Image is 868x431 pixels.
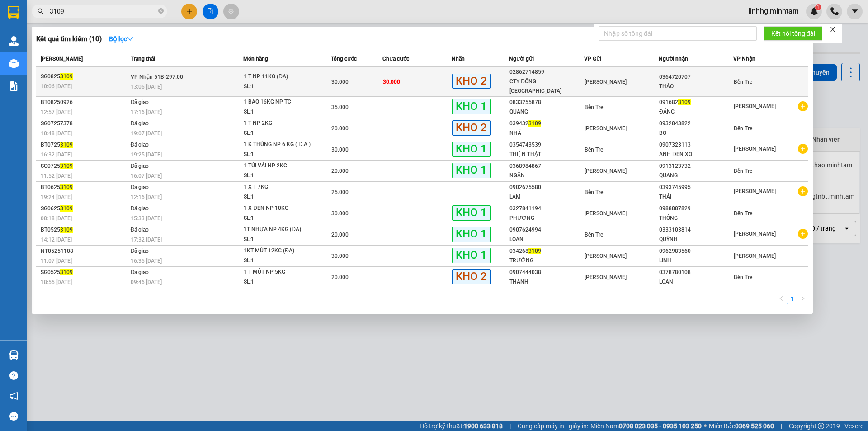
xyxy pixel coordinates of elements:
span: [PERSON_NAME] [734,253,776,259]
button: right [797,294,808,304]
span: 12:16 [DATE] [131,194,162,200]
span: 3109 [678,99,691,105]
span: Chưa cước [382,56,409,62]
button: Bộ lọcdown [102,32,141,46]
span: 3109 [528,248,541,254]
div: 1 X ĐEN NP 10KG [244,204,311,213]
div: BT0725 [41,140,128,150]
span: 15:33 [DATE] [131,215,162,222]
div: 0364720707 [659,72,733,82]
span: Đã giao [131,163,149,169]
div: 1 BAO 16KG NP TC [244,97,311,107]
span: plus-circle [798,186,808,196]
div: CTY ĐÔNG [GEOGRAPHIC_DATA] [509,77,583,96]
div: SL: 1 [244,235,311,245]
span: KHO 2 [452,120,491,135]
div: 1T NHỰA NP 4KG (ĐA) [244,225,311,235]
div: 0932843822 [659,119,733,128]
span: [PERSON_NAME] [585,253,627,259]
div: SG0825 [41,72,128,81]
span: Bến Tre [734,125,752,132]
span: Bến Tre [585,189,603,195]
span: Đã giao [131,99,149,105]
div: THIỆN THẬT [509,150,583,159]
span: Bến Tre [585,232,603,238]
span: close-circle [158,8,164,14]
span: plus-circle [798,101,808,111]
div: THÔNG [659,213,733,223]
li: Next Page [797,294,808,304]
span: 19:07 [DATE] [131,130,162,137]
span: 09:46 [DATE] [131,279,162,285]
span: [PERSON_NAME] [585,125,627,132]
span: KHO 1 [452,227,491,242]
div: BO [659,128,733,138]
span: Tổng cước [331,56,357,62]
span: Đã giao [131,248,149,254]
span: Bến Tre [734,274,752,280]
span: 16:32 [DATE] [41,152,72,158]
span: Trạng thái [131,56,155,62]
span: Đã giao [131,184,149,190]
div: 1 T MÚT NP 5KG [244,267,311,277]
span: 20.000 [331,232,349,238]
div: 034268 [509,246,583,256]
span: KHO 1 [452,99,491,114]
span: KHO 1 [452,205,491,220]
div: LINH [659,256,733,265]
div: QUỲNH [659,235,733,244]
span: notification [9,392,18,400]
div: 1 T NP 2KG [244,118,311,128]
div: ANH ĐEN XO [659,150,733,159]
div: 039432 [509,119,583,128]
span: Đã giao [131,120,149,127]
a: 1 [787,294,797,304]
span: 30.000 [331,253,349,259]
div: 0393745995 [659,183,733,192]
div: QUANG [509,107,583,117]
div: 0354743539 [509,140,583,150]
div: LOAN [659,277,733,287]
span: 30.000 [383,79,400,85]
div: NT05251108 [41,246,128,256]
div: 1 T NP 11KG (ĐA) [244,72,311,82]
span: 11:52 [DATE] [41,173,72,179]
span: 16:07 [DATE] [131,173,162,179]
span: 08:18 [DATE] [41,215,72,222]
span: 20.000 [331,274,349,280]
span: 3109 [60,269,73,275]
div: SL: 1 [244,213,311,223]
span: 3109 [60,184,73,190]
span: 13:06 [DATE] [131,84,162,90]
div: 0962983560 [659,246,733,256]
span: [PERSON_NAME] [734,231,776,237]
span: plus-circle [798,144,808,154]
span: Đã giao [131,205,149,212]
div: NGÂN [509,171,583,180]
span: [PERSON_NAME] [585,168,627,174]
div: SL: 1 [244,128,311,138]
span: down [127,36,133,42]
span: [PERSON_NAME] [734,188,776,194]
input: Nhập số tổng đài [599,26,757,41]
span: 14:12 [DATE] [41,237,72,243]
span: KHO 1 [452,163,491,178]
span: 17:16 [DATE] [131,109,162,115]
span: KHO 1 [452,142,491,156]
span: 10:48 [DATE] [41,130,72,137]
span: 20.000 [331,125,349,132]
strong: Bộ lọc [109,35,133,43]
span: 11:07 [DATE] [41,258,72,264]
div: LÂM [509,192,583,202]
div: 0902675580 [509,183,583,192]
div: 02862714859 [509,67,583,77]
div: 1 K THÙNG NP 6 KG ( Đ.A ) [244,140,311,150]
div: SL: 1 [244,171,311,181]
span: Đã giao [131,269,149,275]
div: PHƯỢNG [509,213,583,223]
div: THANH [509,277,583,287]
span: Bến Tre [585,104,603,110]
div: SL: 1 [244,192,311,202]
span: 20.000 [331,168,349,174]
span: close [830,26,836,33]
